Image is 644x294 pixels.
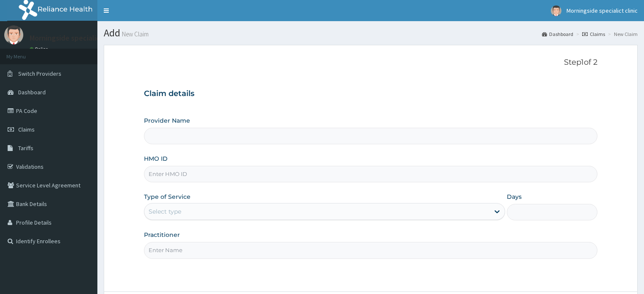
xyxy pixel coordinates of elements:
[542,30,573,38] a: Dashboard
[144,116,190,125] label: Provider Name
[606,30,638,38] li: New Claim
[149,207,181,216] div: Select type
[144,192,191,201] label: Type of Service
[144,166,597,182] input: Enter HMO ID
[30,34,122,42] p: Morningside specialict clinic
[104,27,638,38] h1: Add
[144,242,597,258] input: Enter Name
[18,126,35,133] span: Claims
[567,7,638,14] span: Morningside specialict clinic
[4,25,23,44] img: User Image
[144,89,597,99] h3: Claim details
[18,144,33,152] span: Tariffs
[507,192,522,201] label: Days
[18,70,61,77] span: Switch Providers
[30,46,50,52] a: Online
[120,31,149,37] small: New Claim
[18,88,46,96] span: Dashboard
[582,30,605,38] a: Claims
[144,58,597,67] p: Step 1 of 2
[144,154,168,163] label: HMO ID
[551,5,561,16] img: User Image
[144,231,180,239] label: Practitioner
